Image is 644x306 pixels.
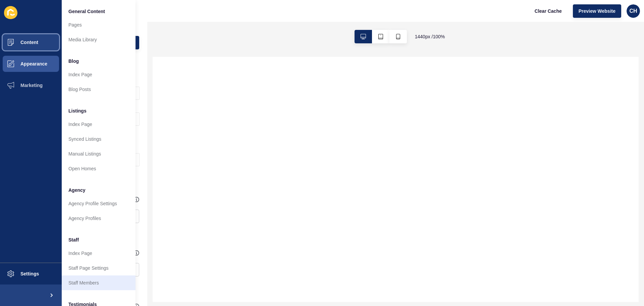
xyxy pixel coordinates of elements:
[62,211,136,226] a: Agency Profiles
[62,17,136,32] a: Pages
[62,261,136,275] a: Staff Page Settings
[62,82,136,97] a: Blog Posts
[68,58,79,64] span: Blog
[62,146,136,161] a: Manual Listings
[629,8,637,14] span: CH
[68,187,86,193] span: Agency
[579,8,615,14] span: Preview Website
[62,117,136,132] a: Index Page
[68,107,87,114] span: Listings
[62,32,136,47] a: Media Library
[68,8,105,15] span: General Content
[62,161,136,176] a: Open Homes
[415,33,445,40] span: 1440 px / 100 %
[573,4,621,18] button: Preview Website
[68,236,79,243] span: Staff
[62,196,136,211] a: Agency Profile Settings
[62,275,136,290] a: Staff Members
[62,246,136,261] a: Index Page
[535,8,562,14] span: Clear Cache
[62,67,136,82] a: Index Page
[529,4,568,18] button: Clear Cache
[62,132,136,146] a: Synced Listings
